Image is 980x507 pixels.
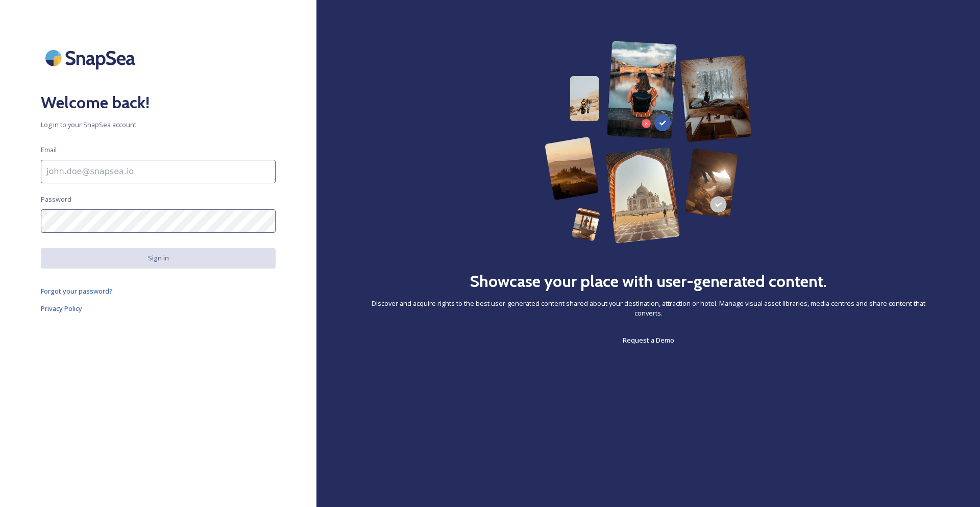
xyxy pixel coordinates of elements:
[41,120,276,130] span: Log in to your SnapSea account
[41,90,276,115] h2: Welcome back!
[623,334,674,346] a: Request a Demo
[41,195,71,204] span: Password
[357,299,939,318] span: Discover and acquire rights to the best user-generated content shared about your destination, att...
[41,160,276,183] input: john.doe@snapsea.io
[545,41,751,244] img: 63b42ca75bacad526042e722_Group%20154-p-800.png
[41,248,276,268] button: Sign in
[41,286,113,296] span: Forgot your password?
[41,41,143,75] img: SnapSea Logo
[41,145,57,155] span: Email
[41,304,82,313] span: Privacy Policy
[41,302,276,315] a: Privacy Policy
[41,285,276,297] a: Forgot your password?
[623,335,674,345] span: Request a Demo
[470,269,827,294] h2: Showcase your place with user-generated content.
